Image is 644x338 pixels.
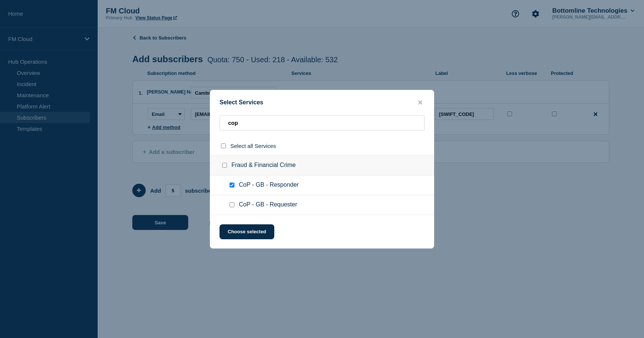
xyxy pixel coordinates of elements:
input: CoP - GB - Responder checkbox [230,183,234,187]
div: Fraud & Financial Crime [210,155,434,176]
span: Select all Services [230,143,276,149]
button: Choose selected [220,224,274,239]
div: Select Services [210,99,434,106]
input: Search [220,115,424,130]
input: select all checkbox [221,143,226,148]
input: CoP - GB - Requester checkbox [230,202,234,207]
span: CoP - GB - Requester [239,201,297,209]
input: Fraud & Financial Crime checkbox [222,163,227,168]
span: CoP - GB - Responder [239,181,299,189]
button: close button [416,99,424,106]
